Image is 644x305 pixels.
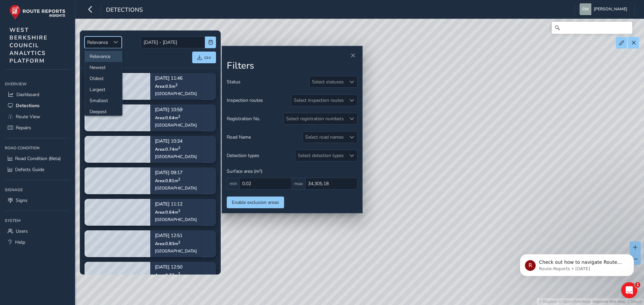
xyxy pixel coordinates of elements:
[85,106,122,117] li: Deepest
[178,240,180,245] sup: 2
[178,145,180,150] sup: 2
[155,272,180,278] span: Area: 0.72 m
[9,26,48,65] span: WEST BERKSHIRE COUNCIL ANALYTICS PLATFORM
[5,164,70,175] a: Defects Guide
[106,6,143,15] span: Detections
[5,79,70,89] div: Overview
[178,114,180,119] sup: 2
[155,209,180,215] span: Area: 0.64 m
[85,95,122,106] li: Smallest
[5,237,70,248] a: Help
[5,153,70,164] a: Road Condition (Beta)
[16,102,40,109] span: Detections
[16,197,28,204] span: Signs
[227,116,260,122] span: Registration No.
[155,146,180,152] span: Area: 0.74 m
[227,134,251,140] span: Road Name
[155,241,180,246] span: Area: 0.83 m
[296,150,346,161] div: Select detection types
[5,226,70,237] a: Users
[292,178,305,189] span: max
[5,216,70,226] div: System
[621,282,637,298] iframe: Intercom live chat
[85,73,122,84] li: Oldest
[155,265,197,270] p: [DATE] 12:50
[5,195,70,206] a: Signs
[5,89,70,100] a: Dashboard
[594,3,627,15] span: [PERSON_NAME]
[239,178,292,189] input: 0
[635,282,640,288] span: 1
[9,5,65,20] img: rr logo
[155,234,197,238] p: [DATE] 12:51
[580,3,591,15] img: diamond-layout
[227,60,358,72] h2: Filters
[16,113,40,120] span: Route View
[5,111,70,122] a: Route View
[227,178,239,189] span: min
[5,122,70,133] a: Repairs
[85,51,122,62] li: Relevance
[155,248,197,254] div: [GEOGRAPHIC_DATA]
[155,91,197,96] div: [GEOGRAPHIC_DATA]
[155,83,177,89] span: Area: 0.5 m
[552,22,632,34] input: Search
[580,3,630,15] button: [PERSON_NAME]
[85,84,122,95] li: Largest
[5,185,70,195] div: Signage
[155,217,197,222] div: [GEOGRAPHIC_DATA]
[310,76,346,87] div: Select statuses
[291,95,346,106] div: Select inspection routes
[155,202,197,207] p: [DATE] 11:12
[178,177,180,182] sup: 2
[85,62,122,73] li: Newest
[227,79,240,85] span: Status
[5,143,70,153] div: Road Condition
[15,239,25,245] span: Help
[178,271,180,276] sup: 2
[510,240,644,287] iframe: Intercom notifications message
[155,154,197,159] div: [GEOGRAPHIC_DATA]
[305,178,358,189] input: 0
[192,52,216,63] button: csv
[155,108,197,112] p: [DATE] 10:59
[227,197,284,208] button: Enable exclusion areas
[16,125,31,131] span: Repairs
[15,155,61,162] span: Road Condition (Beta)
[155,76,197,81] p: [DATE] 11:46
[85,37,110,48] span: Relevance
[204,54,211,61] span: csv
[155,139,197,144] p: [DATE] 10:34
[303,132,346,143] div: Select road names
[16,228,28,234] span: Users
[227,152,259,159] span: Detection types
[155,171,197,175] p: [DATE] 09:17
[110,37,121,48] div: Sort by Date
[284,113,346,124] div: Select registration numbers
[5,100,70,111] a: Detections
[155,185,197,191] div: [GEOGRAPHIC_DATA]
[348,51,358,60] button: Close
[15,166,44,173] span: Defects Guide
[155,178,180,183] span: Area: 0.81 m
[155,123,197,128] div: [GEOGRAPHIC_DATA]
[227,97,263,103] span: Inspection routes
[155,115,180,121] span: Area: 0.64 m
[227,168,262,174] span: Surface area (m²)
[16,91,39,98] span: Dashboard
[175,82,177,87] sup: 2
[178,208,180,213] sup: 2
